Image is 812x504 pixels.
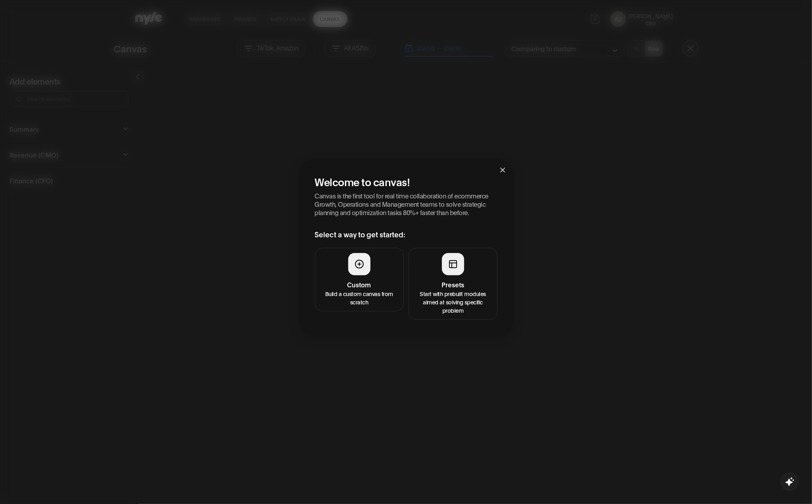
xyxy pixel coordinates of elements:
[320,290,399,306] p: Build a custom canvas from scratch
[414,280,492,290] h4: Presets
[409,248,498,320] button: PresetsStart with prebuilt modules aimed at solving specific problem
[320,280,399,290] h4: Custom
[500,167,506,173] span: close
[414,290,492,315] p: Start with prebuilt modules aimed at solving specific problem
[315,175,498,189] h2: Welcome to canvas!
[315,192,498,217] p: Canvas is the first tool for real time collaboration of ecommerce Growth, Operations and Manageme...
[492,159,513,181] button: Close
[315,229,498,240] h3: Select a way to get started:
[315,248,404,312] button: CustomBuild a custom canvas from scratch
